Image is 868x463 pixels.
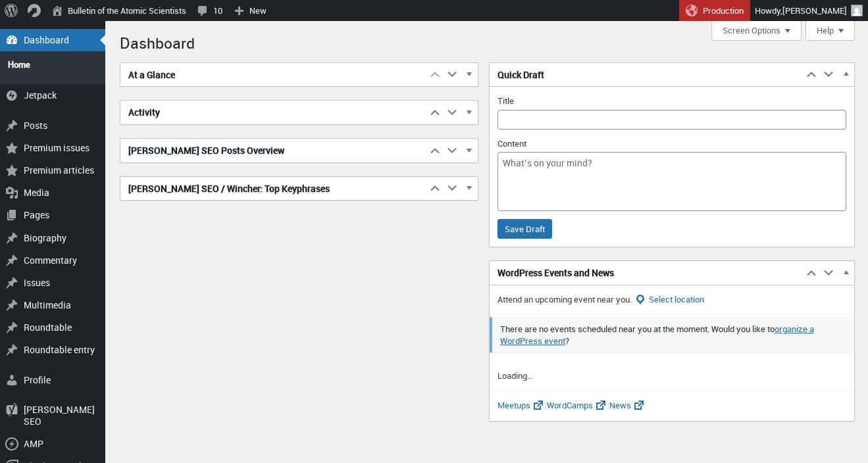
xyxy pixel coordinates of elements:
h2: [PERSON_NAME] SEO / Wincher: Top Keyphrases [120,177,426,201]
span: Select location [649,293,704,305]
a: organize a WordPress event [500,323,814,347]
button: Select location [634,293,704,306]
button: Screen Options [711,21,802,41]
h2: Activity [120,101,426,124]
span: Quick Draft [498,68,544,82]
label: Content [498,137,526,149]
button: Help [805,21,855,41]
span: [PERSON_NAME] [782,5,847,16]
a: News [609,399,646,411]
a: WordCamps [547,399,607,411]
p: Loading… [490,362,854,383]
p: | | [490,391,854,420]
span: Attend an upcoming event near you. [498,293,632,305]
h2: [PERSON_NAME] SEO Posts Overview [120,139,426,162]
h1: Dashboard [120,28,855,56]
h2: At a Glance [120,63,426,87]
li: There are no events scheduled near you at the moment. Would you like to ? [490,317,854,352]
a: Meetups [498,399,545,411]
input: Save Draft [498,219,552,239]
h2: WordPress Events and News [490,261,803,285]
label: Title [498,95,514,107]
